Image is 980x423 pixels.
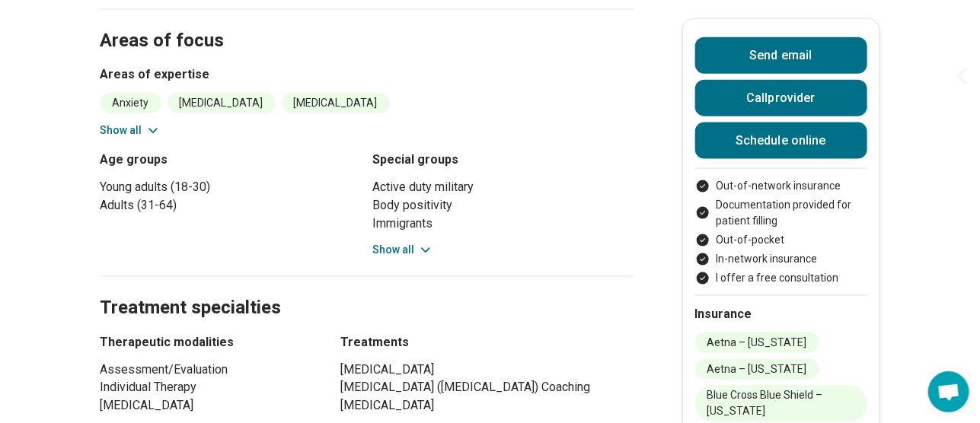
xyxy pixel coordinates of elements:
[695,232,867,248] li: Out-of-pocket
[282,93,390,113] li: [MEDICAL_DATA]
[695,251,867,267] li: In-network insurance
[373,196,634,215] li: Body positivity
[101,122,161,138] button: Show all
[695,178,867,286] ul: Payment options
[695,37,867,74] button: Send email
[695,178,867,194] li: Out-of-network insurance
[101,178,361,196] li: Young adults (18-30)
[101,65,634,84] h3: Areas of expertise
[341,361,634,379] li: [MEDICAL_DATA]
[373,178,634,196] li: Active duty military
[695,122,867,159] a: Schedule online
[341,379,634,397] li: [MEDICAL_DATA] ([MEDICAL_DATA]) Coaching
[341,333,634,351] h3: Treatments
[101,333,314,351] h3: Therapeutic modalities
[695,305,867,323] h2: Insurance
[695,359,819,380] li: Aetna – [US_STATE]
[373,215,634,233] li: Immigrants
[695,80,867,116] button: Callprovider
[168,93,276,113] li: [MEDICAL_DATA]
[341,397,634,415] li: [MEDICAL_DATA]
[695,197,867,229] li: Documentation provided for patient filling
[101,361,314,379] li: Assessment/Evaluation
[695,270,867,286] li: I offer a free consultation
[101,196,361,215] li: Adults (31-64)
[695,332,819,353] li: Aetna – [US_STATE]
[101,379,314,397] li: Individual Therapy
[373,242,433,258] button: Show all
[928,371,969,412] div: Open chat
[101,259,634,321] h2: Treatment specialties
[101,151,361,169] h3: Age groups
[373,151,634,169] h3: Special groups
[101,397,314,415] li: [MEDICAL_DATA]
[695,386,867,422] li: Blue Cross Blue Shield – [US_STATE]
[101,93,161,113] li: Anxiety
